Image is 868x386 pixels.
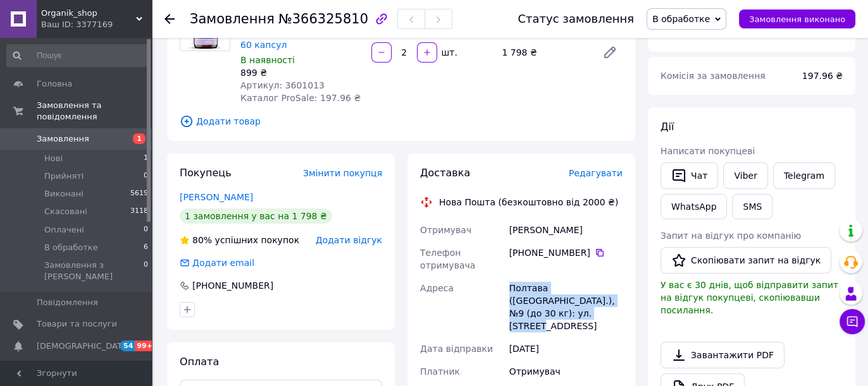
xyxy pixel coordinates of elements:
div: 899 ₴ [240,66,361,79]
span: Дата відправки [420,344,493,354]
button: Чат з покупцем [840,309,865,334]
div: Ваш ID: 3377169 [41,19,152,30]
span: Оплачені [44,224,84,236]
div: [DATE] [507,337,625,360]
div: шт. [438,46,459,59]
a: Редагувати [597,40,623,65]
span: 1 [133,133,146,144]
span: Виконані [44,188,84,200]
span: У вас є 30 днів, щоб відправити запит на відгук покупцеві, скопіювавши посилання. [660,280,838,315]
button: Скопіювати запит на відгук [660,247,831,274]
span: Товари та послуги [37,318,117,330]
span: Замовлення [37,133,89,145]
span: Дії [660,121,674,133]
input: Пошук [6,44,149,67]
span: В наявності [240,55,295,65]
span: 54 [120,341,135,351]
button: Чат [660,162,718,189]
span: Оплата [180,356,219,368]
span: Запит на відгук про компанію [660,231,801,241]
div: Статус замовлення [518,13,634,25]
div: 1 798 ₴ [497,44,592,61]
div: Додати email [178,256,256,269]
span: Доставка [420,167,470,179]
span: Повідомлення [37,297,98,308]
span: Платник [420,366,460,377]
span: Додати товар [180,114,623,128]
span: Нові [44,153,63,164]
div: 1 замовлення у вас на 1 798 ₴ [180,208,332,224]
span: 80% [192,235,212,245]
div: Повернутися назад [164,13,175,25]
div: [PHONE_NUMBER] [191,279,275,292]
div: Полтава ([GEOGRAPHIC_DATA].), №9 (до 30 кг): ул. [STREET_ADDRESS] [507,277,625,337]
span: 0 [144,260,148,282]
span: Адреса [420,283,454,293]
span: 0 [144,224,148,236]
span: 1 [144,153,148,164]
div: Отримувач [507,360,625,383]
a: Telegram [773,162,835,189]
div: успішних покупок [180,234,299,246]
span: 6 [144,242,148,253]
a: Завантажити PDF [660,342,784,368]
span: Покупець [180,167,232,179]
span: Замовлення [190,11,275,27]
div: Додати email [191,256,256,269]
button: SMS [732,194,772,219]
span: Додати відгук [316,235,382,245]
a: WhatsApp [660,194,727,219]
span: 5619 [130,188,148,200]
div: [PHONE_NUMBER] [509,246,623,259]
span: 0 [144,171,148,182]
span: Комісія за замовлення [660,71,766,81]
span: 99+ [135,341,156,351]
button: Замовлення виконано [739,9,855,28]
span: Замовлення та повідомлення [37,100,152,123]
span: Organik_shop [41,8,136,19]
span: Прийняті [44,171,84,182]
span: №366325810 [278,11,368,27]
span: Скасовані [44,206,87,217]
a: Дієтична добавка для підтримки жіночого здоров'я [PERSON_NAME], 60 капсул [240,2,360,50]
span: Замовлення з [PERSON_NAME] [44,260,144,282]
span: Змінити покупця [303,168,382,178]
span: Замовлення виконано [749,15,845,24]
div: [PERSON_NAME] [507,219,625,241]
span: Артикул: 3601013 [240,80,325,90]
span: Отримувач [420,225,471,235]
span: Каталог ProSale: 197.96 ₴ [240,93,361,103]
span: Головна [37,78,72,90]
span: 197.96 ₴ [802,71,843,81]
a: [PERSON_NAME] [180,192,253,202]
span: В обработке [652,14,710,24]
span: 3118 [130,206,148,217]
div: Нова Пошта (безкоштовно від 2000 ₴) [436,196,621,208]
span: Редагувати [569,168,623,178]
span: В обработке [44,242,98,253]
span: Телефон отримувача [420,248,475,270]
span: [DEMOGRAPHIC_DATA] [37,341,130,352]
span: Написати покупцеві [660,146,755,156]
a: Viber [723,162,767,189]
